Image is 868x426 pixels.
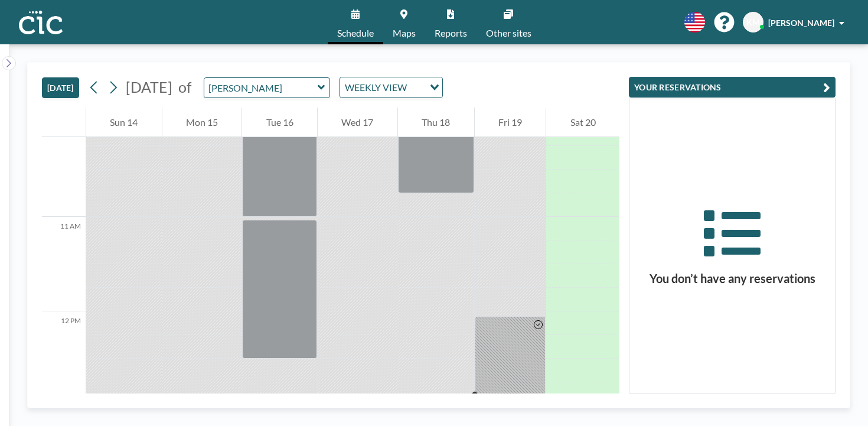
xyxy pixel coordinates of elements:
input: Search for option [410,80,423,95]
span: of [178,78,191,96]
div: Sat 20 [546,108,619,137]
span: Schedule [337,28,374,38]
div: 11 AM [42,217,86,311]
button: YOUR RESERVATIONS [629,77,836,97]
input: Yuki [204,78,318,97]
span: Other sites [486,28,531,38]
div: Search for option [340,77,442,97]
h3: You don’t have any reservations [629,271,835,286]
div: Sun 14 [86,108,162,137]
div: Thu 18 [398,108,474,137]
span: Maps [393,28,416,38]
span: WEEKLY VIEW [342,80,409,95]
span: KM [746,17,760,28]
div: Fri 19 [475,108,546,137]
div: 12 PM [42,311,86,406]
img: organization-logo [19,11,63,34]
button: [DATE] [42,77,79,98]
div: 10 AM [42,122,86,217]
div: Mon 15 [162,108,242,137]
span: [PERSON_NAME] [768,18,834,28]
span: Reports [435,28,467,38]
span: [DATE] [126,78,172,96]
div: Wed 17 [318,108,397,137]
div: Tue 16 [242,108,317,137]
